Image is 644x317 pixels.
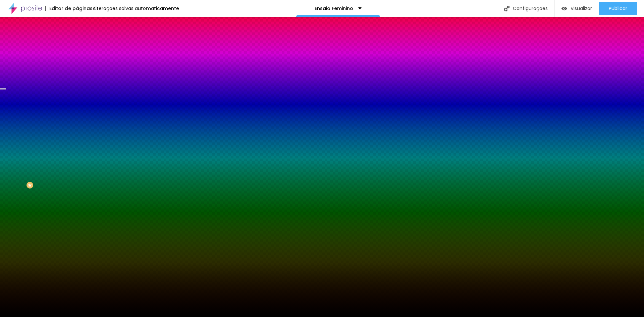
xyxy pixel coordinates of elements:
img: view-1.svg [561,6,567,11]
button: Visualizar [555,2,599,15]
p: Ensaio Feminino [315,6,353,11]
div: Alterações salvas automaticamente [93,6,179,11]
img: Icone [504,6,509,11]
span: Publicar [609,6,627,11]
span: Visualizar [571,6,592,11]
div: Editor de páginas [45,6,93,11]
button: Publicar [599,2,637,15]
